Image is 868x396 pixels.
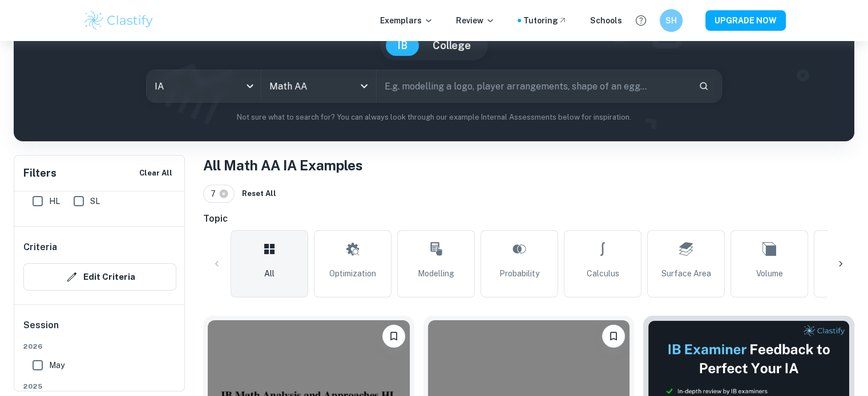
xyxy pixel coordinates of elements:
div: 7 [203,185,235,203]
h6: Criteria [23,240,57,254]
h6: Session [23,319,176,341]
img: Clastify logo [83,9,155,32]
button: Bookmark [382,325,405,348]
input: E.g. modelling a logo, player arrangements, shape of an egg... [377,70,689,102]
a: Tutoring [523,14,567,27]
span: 2025 [23,381,176,391]
h6: Topic [203,212,854,226]
p: Exemplars [380,14,433,27]
h6: SH [664,14,677,27]
span: Optimization [329,267,376,280]
span: 2026 [23,341,176,352]
div: IA [147,70,261,102]
button: Help and Feedback [631,11,651,30]
button: Clear All [136,165,175,182]
span: Probability [499,267,539,280]
span: Surface Area [661,267,711,280]
span: May [49,359,64,371]
span: All [264,267,274,280]
button: IB [386,35,419,56]
button: Open [356,78,372,94]
button: SH [660,9,683,32]
p: Review [456,14,495,27]
h1: All Math AA IA Examples [203,155,854,175]
span: Volume [756,267,783,280]
a: Schools [590,14,622,27]
button: College [421,35,482,56]
span: Modelling [418,267,454,280]
span: HL [49,195,60,207]
h6: Filters [23,165,56,181]
button: UPGRADE NOW [705,10,786,31]
span: 7 [211,187,221,200]
button: Edit Criteria [23,263,176,291]
button: Search [694,76,713,96]
p: Not sure what to search for? You can always look through our example Internal Assessments below f... [23,112,845,123]
span: SL [90,195,100,207]
button: Bookmark [602,325,625,348]
button: Reset All [239,185,279,202]
span: Calculus [587,267,619,280]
